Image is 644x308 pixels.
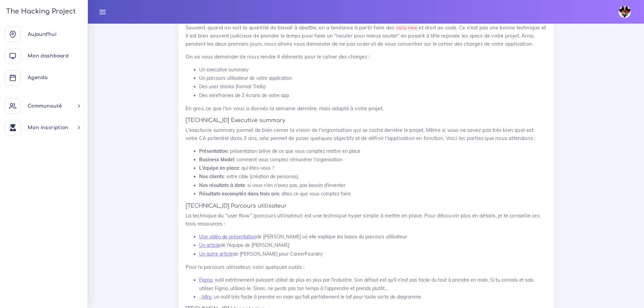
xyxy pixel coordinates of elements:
li: : comment vous comptez rémunérer l'organisation [199,156,547,164]
li: : si vous n'en n'avez pas, pas besoin d'inventer [199,181,547,190]
img: avatar [619,6,631,18]
p: On va vous demander de nous rendre 4 éléments pour le cahier des charges : [186,53,547,61]
p: Souvent, quand on voit la quantité de travail à abattre, on a tendance à partir faire des et droi... [186,24,547,48]
a: Figma [199,277,212,283]
li: : qui êtes-vous ? [199,164,547,172]
span: Mon dashboard [28,53,69,58]
strong: L'équipe en place [199,165,239,171]
p: L'exectuvie summary permet de bien cerner la vision de l'organisation qui se cache derrière le pr... [186,126,547,142]
strong: Business Model [199,157,234,163]
li: Des wireframes de 2 écrans de votre app [199,91,547,100]
span: Mon inscription [28,125,68,130]
h5: [TECHNICAL_ID] Executive summary [186,117,547,124]
li: de [PERSON_NAME] où elle explique les bases du parcours utilisateur [199,233,547,241]
li: de [PERSON_NAME] pour CareerFoundry [199,250,547,258]
p: En gros, ce que l'on vous a donnés la semaine dernière, mais adapté à votre projet. [186,104,547,113]
span: Agenda [28,75,47,80]
a: Miro [202,294,212,300]
a: Une vidéo de présentation [199,234,256,240]
strong: Nos résultats à date [199,182,245,188]
code: rails new [394,24,419,31]
li: ... , un outil très facile à prendre en main qui fait parfaitement le taf pour toute sorte de dia... [199,293,547,301]
span: Aujourd'hui [28,32,56,37]
li: , outil extrêmement puissant utilisé de plus en plus par l'industrie. Son défaut est qu'il n'est ... [199,276,547,293]
li: : dites ce que vous comptez faire [199,190,547,198]
a: Un autre article [199,251,233,257]
li: de l'équipe de [PERSON_NAME] [199,241,547,250]
span: Communauté [28,103,62,109]
li: Un executive summary [199,66,547,74]
strong: Présentation [199,148,228,154]
li: : présentation brève de ce que vous comptez mettre en place [199,147,547,156]
a: Un article [199,242,220,248]
li: Un parcours utilisateur de votre application [199,74,547,82]
p: La technique du "user flow" (parcours utilisateur) est une technique hyper simple à mettre en pla... [186,212,547,228]
h5: [TECHNICAL_ID] Parcours utilisateur [186,203,547,209]
li: Des user stories (format Trello) [199,82,547,91]
strong: Résultats escomptés dans trois ans [199,191,279,197]
p: Pour le parcours utilisateur, voici quelques outils : [186,263,547,271]
li: : votre cible (création de personas) [199,172,547,181]
h3: The Hacking Project [4,8,76,15]
strong: Nos clients [199,173,224,180]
